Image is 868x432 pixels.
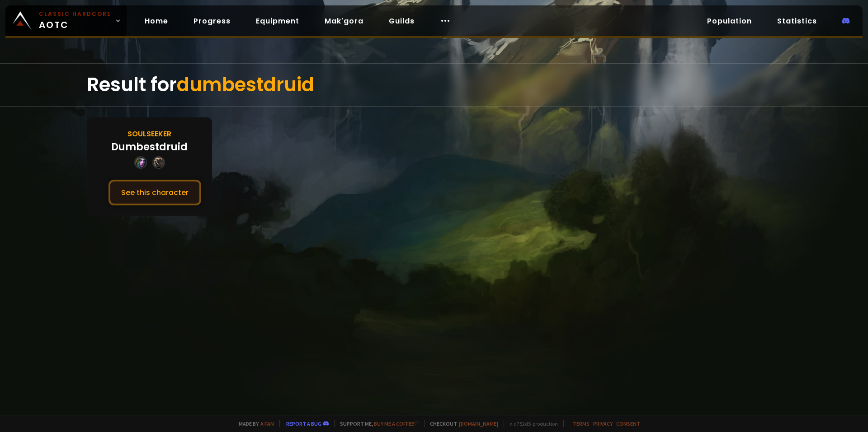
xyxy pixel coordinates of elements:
[39,10,111,32] span: AOTC
[260,420,274,427] a: a fan
[616,420,640,427] a: Consent
[5,5,127,36] a: Classic HardcoreAOTC
[374,420,419,427] a: Buy me a coffee
[334,420,419,427] span: Support me,
[593,420,613,427] a: Privacy
[459,420,498,427] a: [DOMAIN_NAME]
[286,420,321,427] a: Report a bug
[111,139,188,154] div: Dumbestdruid
[504,420,558,427] span: v. d752d5 - production
[108,180,201,205] button: See this character
[177,71,314,98] span: dumbestdruid
[186,12,238,30] a: Progress
[127,128,171,139] div: Soulseeker
[700,12,759,30] a: Population
[137,12,175,30] a: Home
[573,420,590,427] a: Terms
[249,12,307,30] a: Equipment
[87,64,781,106] div: Result for
[382,12,422,30] a: Guilds
[770,12,824,30] a: Statistics
[39,10,111,18] small: Classic Hardcore
[424,420,498,427] span: Checkout
[233,420,274,427] span: Made by
[317,12,371,30] a: Mak'gora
